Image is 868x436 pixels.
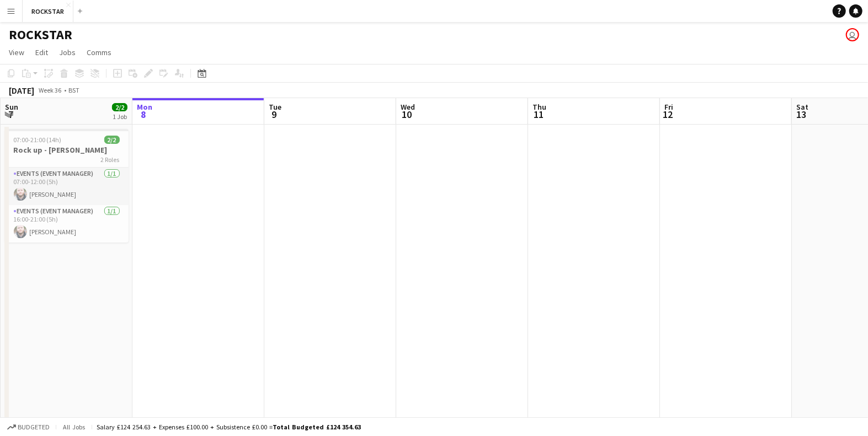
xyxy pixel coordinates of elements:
[23,1,73,22] button: ROCKSTAR
[5,168,129,205] app-card-role: Events (Event Manager)1/107:00-12:00 (5h)[PERSON_NAME]
[101,155,120,164] span: 2 Roles
[104,136,120,144] span: 2/2
[846,28,859,41] app-user-avatar: Ed Harvey
[5,145,129,155] h3: Rock up - [PERSON_NAME]
[9,85,34,96] div: [DATE]
[68,86,79,94] div: BST
[14,136,62,144] span: 07:00-21:00 (14h)
[401,102,415,112] span: Wed
[399,108,415,121] span: 10
[97,423,361,431] div: Salary £124 254.63 + Expenses £100.00 + Subsistence £0.00 =
[5,129,129,243] app-job-card: 07:00-21:00 (14h)2/2Rock up - [PERSON_NAME]2 RolesEvents (Event Manager)1/107:00-12:00 (5h)[PERSO...
[6,421,51,433] button: Budgeted
[796,102,808,112] span: Sat
[5,205,129,243] app-card-role: Events (Event Manager)1/116:00-21:00 (5h)[PERSON_NAME]
[113,112,127,121] div: 1 Job
[9,47,24,57] span: View
[664,102,673,112] span: Fri
[36,86,64,94] span: Week 36
[87,47,111,57] span: Comms
[137,102,152,112] span: Mon
[531,108,546,121] span: 11
[82,45,116,60] a: Comms
[35,47,48,57] span: Edit
[269,102,281,112] span: Tue
[663,108,673,121] span: 12
[18,423,50,431] span: Budgeted
[135,108,152,121] span: 8
[55,45,80,60] a: Jobs
[31,45,52,60] a: Edit
[59,47,76,57] span: Jobs
[5,102,18,112] span: Sun
[3,108,18,121] span: 7
[9,26,72,43] h1: ROCKSTAR
[4,45,29,60] a: View
[273,423,361,431] span: Total Budgeted £124 354.63
[795,108,808,121] span: 13
[112,103,127,111] span: 2/2
[267,108,281,121] span: 9
[532,102,546,112] span: Thu
[61,423,87,431] span: All jobs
